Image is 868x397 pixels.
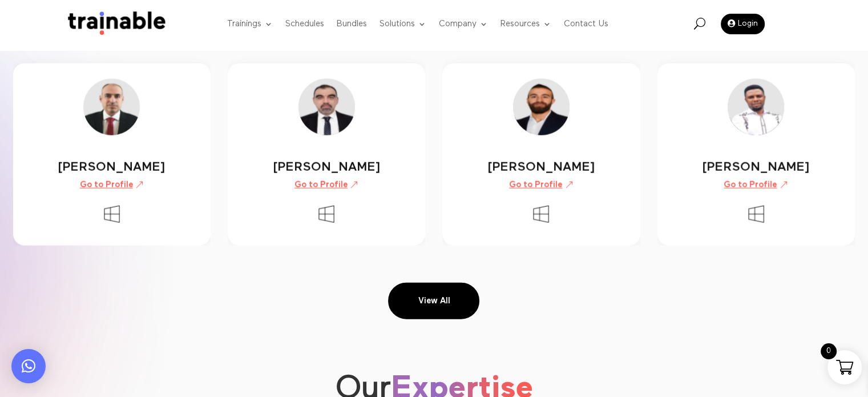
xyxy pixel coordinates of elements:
a: Company [439,2,488,47]
span: U [693,18,705,29]
a: Schedules [285,2,324,47]
a: Go to Profile [718,174,794,194]
div: [PERSON_NAME] [237,163,415,173]
span: 0 [821,343,837,359]
div: [PERSON_NAME] [667,163,845,173]
div: [PERSON_NAME] [23,163,201,173]
a: Contact Us [564,2,608,47]
a: Bundles [337,2,367,47]
img: precious [728,79,784,135]
div: [PERSON_NAME] [453,163,631,173]
img: ali el khatib [83,79,140,135]
img: rajay [513,79,570,135]
a: Login [721,14,765,34]
a: Go to Profile [503,174,580,194]
img: elie kassis [298,79,355,135]
a: Go to Profile [288,174,365,194]
a: View All [388,283,479,319]
a: Trainings [227,2,273,47]
a: Go to Profile [74,174,150,194]
a: Resources [500,2,551,47]
a: Solutions [380,2,426,47]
